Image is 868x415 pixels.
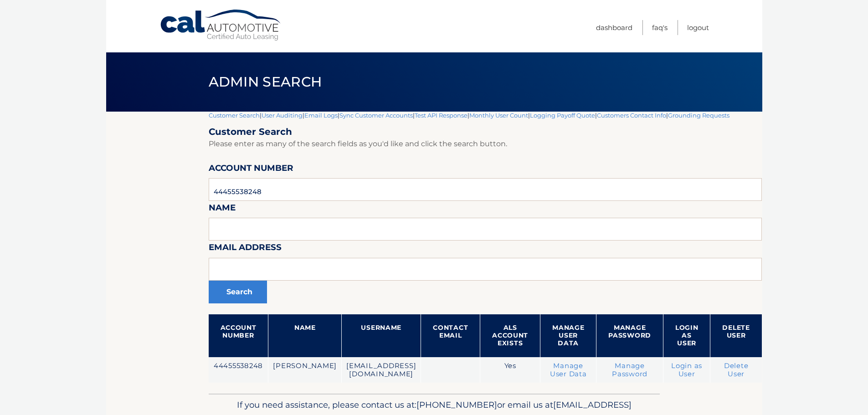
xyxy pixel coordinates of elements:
th: ALS Account Exists [480,314,540,357]
th: Delete User [710,314,762,357]
a: Manage Password [612,362,647,378]
a: Sync Customer Accounts [339,112,413,119]
td: [PERSON_NAME] [268,357,342,383]
button: Search [209,281,267,303]
th: Username [342,314,421,357]
th: Manage Password [596,314,663,357]
a: Test API Response [415,112,467,119]
th: Login as User [663,314,710,357]
label: Email Address [209,241,282,257]
a: FAQ's [652,20,668,35]
a: Grounding Requests [668,112,729,119]
a: Delete User [724,362,749,378]
a: Logging Payoff Quote [530,112,595,119]
span: Admin Search [209,73,322,90]
th: Account Number [209,314,268,357]
p: Please enter as many of the search fields as you'd like and click the search button. [209,138,762,150]
td: 44455538248 [209,357,268,383]
h2: Customer Search [209,126,762,138]
label: Account Number [209,161,293,178]
div: | | | | | | | | [209,112,762,394]
a: Logout [687,20,709,35]
a: Email Logs [304,112,338,119]
a: Monthly User Count [469,112,528,119]
a: Login as User [671,362,702,378]
label: Name [209,201,236,218]
span: [PHONE_NUMBER] [416,400,497,410]
td: Yes [480,357,540,383]
a: Customers Contact Info [597,112,666,119]
a: Dashboard [596,20,632,35]
a: User Auditing [262,112,303,119]
a: Cal Automotive [159,9,282,41]
a: Customer Search [209,112,260,119]
td: [EMAIL_ADDRESS][DOMAIN_NAME] [342,357,421,383]
a: Manage User Data [550,362,587,378]
th: Name [268,314,342,357]
th: Contact Email [421,314,480,357]
th: Manage User Data [540,314,596,357]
